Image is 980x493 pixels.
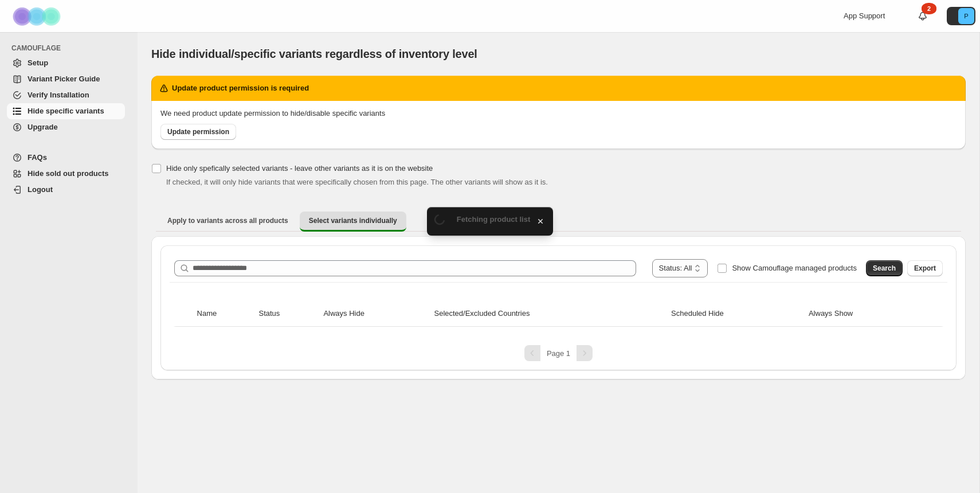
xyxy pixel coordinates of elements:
[7,55,125,71] a: Setup
[167,127,229,136] span: Update permission
[28,185,53,194] span: Logout
[430,301,668,327] th: Selected/Excluded Countries
[28,123,58,131] span: Upgrade
[172,83,309,94] h2: Update product permission is required
[7,87,125,103] a: Verify Installation
[7,119,125,135] a: Upgrade
[866,260,903,276] button: Search
[166,164,433,173] span: Hide only spefically selected variants - leave other variants as it is on the website
[151,48,477,60] span: Hide individual/specific variants regardless of inventory level
[917,10,928,22] a: 2
[547,349,570,358] span: Page 1
[151,236,966,379] div: Select variants individually
[7,166,125,182] a: Hide sold out products
[28,75,100,83] span: Variant Picker Guide
[7,182,125,198] a: Logout
[167,216,288,225] span: Apply to variants across all products
[914,264,936,273] span: Export
[28,153,47,162] span: FAQs
[457,215,531,224] span: Fetching product list
[964,13,968,19] text: P
[922,3,936,14] div: 2
[9,1,66,32] img: Camouflage
[805,301,923,327] th: Always Show
[732,264,857,272] span: Show Camouflage managed products
[7,103,125,119] a: Hide specific variants
[28,107,104,115] span: Hide specific variants
[166,178,548,186] span: If checked, it will only hide variants that were specifically chosen from this page. The other va...
[320,301,430,327] th: Always Hide
[11,44,130,53] span: CAMOUFLAGE
[907,260,943,276] button: Export
[947,7,975,25] button: Avatar with initials P
[158,212,297,230] button: Apply to variants across all products
[668,301,805,327] th: Scheduled Hide
[844,11,885,20] span: App Support
[160,109,385,118] span: We need product update permission to hide/disable specific variants
[873,264,896,273] span: Search
[7,150,125,166] a: FAQs
[160,124,236,140] a: Update permission
[28,91,89,99] span: Verify Installation
[958,8,974,24] span: Avatar with initials P
[309,216,397,225] span: Select variants individually
[170,345,947,361] nav: Pagination
[28,58,48,67] span: Setup
[7,71,125,87] a: Variant Picker Guide
[256,301,320,327] th: Status
[194,301,256,327] th: Name
[300,212,406,232] button: Select variants individually
[28,169,109,178] span: Hide sold out products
